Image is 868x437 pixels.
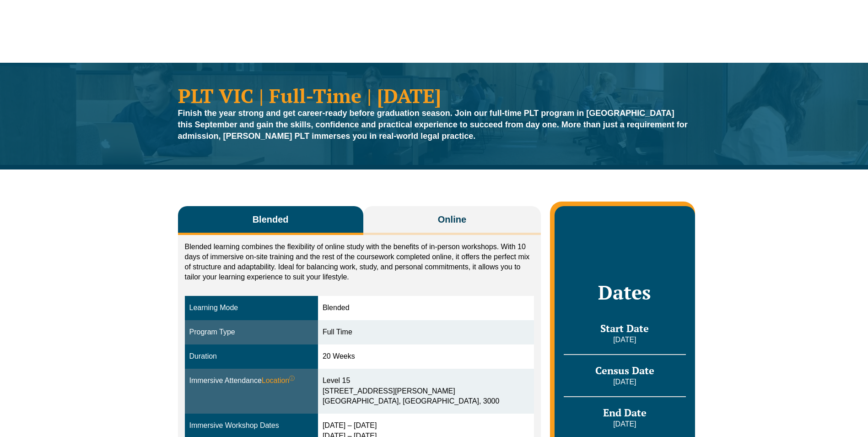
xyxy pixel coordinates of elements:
p: Blended learning combines the flexibility of online study with the benefits of in-person workshop... [185,242,534,282]
strong: Finish the year strong and get career-ready before graduation season. Join our full-time PLT prog... [178,109,688,141]
div: Program Type [189,327,313,338]
span: End Date [603,406,647,419]
div: Learning Mode [189,303,313,313]
span: Online [438,213,466,226]
div: 20 Weeks [323,351,529,362]
p: [DATE] [564,419,685,429]
p: [DATE] [564,335,685,345]
p: [DATE] [564,377,685,387]
div: Full Time [323,327,529,338]
div: Blended [323,303,529,313]
span: Location [262,376,295,386]
h1: PLT VIC | Full-Time | [DATE] [178,86,690,105]
span: Census Date [595,364,654,377]
h2: Dates [564,281,685,304]
span: Blended [253,213,289,226]
span: Start Date [600,322,649,335]
div: Duration [189,351,313,362]
div: Immersive Attendance [189,376,313,386]
sup: ⓘ [289,375,295,382]
div: Immersive Workshop Dates [189,421,313,431]
div: Level 15 [STREET_ADDRESS][PERSON_NAME] [GEOGRAPHIC_DATA], [GEOGRAPHIC_DATA], 3000 [323,376,529,407]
